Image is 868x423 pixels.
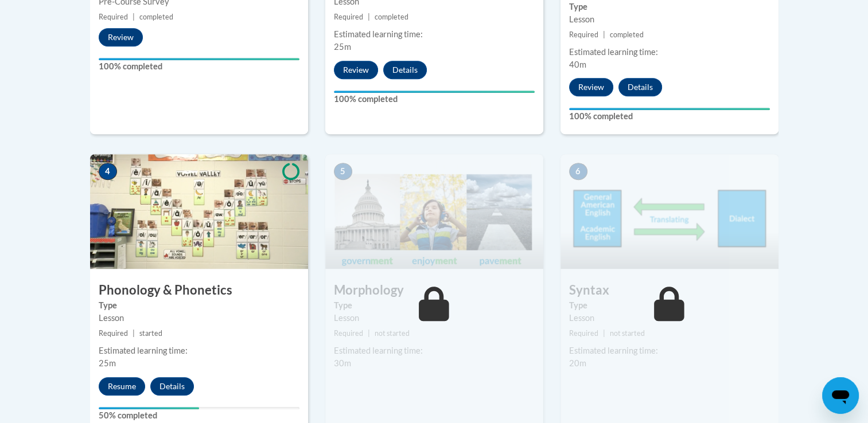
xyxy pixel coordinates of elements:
div: Estimated learning time: [334,28,535,41]
h3: Phonology & Phonetics [90,281,308,299]
label: 50% completed [99,409,299,422]
button: Review [99,28,143,46]
label: Type [99,299,299,312]
div: Your progress [569,108,770,110]
span: 20m [569,358,586,368]
div: Your progress [334,91,535,93]
span: Required [334,13,363,21]
div: Lesson [334,312,535,324]
div: Lesson [569,13,770,26]
h3: Morphology [325,281,543,299]
span: | [133,13,135,21]
div: Your progress [99,58,299,60]
span: 6 [569,163,587,180]
img: Course Image [325,154,543,269]
span: completed [610,30,644,39]
button: Resume [99,377,145,395]
div: Estimated learning time: [99,344,299,357]
span: Required [99,329,128,338]
span: | [603,329,605,338]
label: Type [334,299,535,312]
span: Required [334,329,363,338]
span: not started [610,329,645,338]
label: Type [569,299,770,312]
span: not started [375,329,410,338]
div: Estimated learning time: [334,344,535,357]
label: Type [569,1,770,13]
span: | [603,30,605,39]
span: | [368,13,370,21]
span: 25m [334,42,351,52]
img: Course Image [90,154,308,269]
label: 100% completed [569,110,770,123]
h3: Syntax [560,281,779,299]
label: 100% completed [99,60,299,73]
span: Required [99,13,128,21]
span: | [368,329,370,338]
span: 4 [99,163,117,180]
span: completed [139,13,173,21]
span: 5 [334,163,352,180]
span: Required [569,329,598,338]
button: Review [569,78,613,96]
img: Course Image [560,154,779,269]
span: 30m [334,358,351,368]
span: completed [375,13,408,21]
span: started [139,329,162,338]
iframe: Button to launch messaging window [822,377,859,414]
span: | [133,329,135,338]
span: 40m [569,60,586,69]
span: Required [569,30,598,39]
button: Details [618,78,662,96]
div: Your progress [99,407,199,409]
div: Estimated learning time: [569,46,770,58]
div: Lesson [569,312,770,324]
div: Lesson [99,312,299,324]
div: Estimated learning time: [569,344,770,357]
label: 100% completed [334,93,535,105]
button: Review [334,61,378,79]
span: 25m [99,358,116,368]
button: Details [383,61,427,79]
button: Details [150,377,194,395]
